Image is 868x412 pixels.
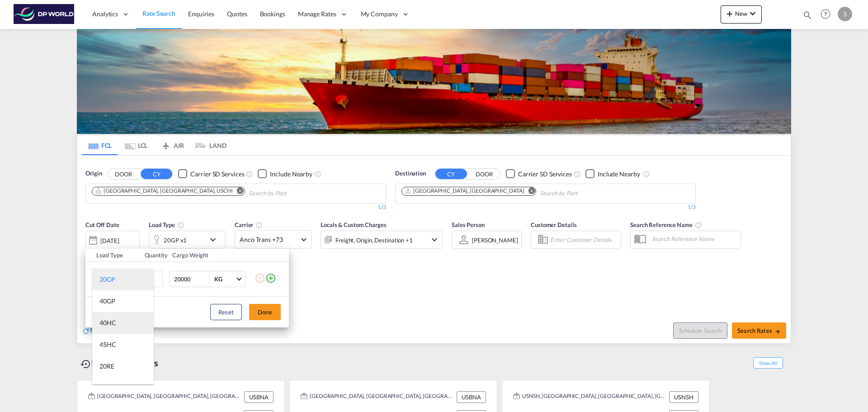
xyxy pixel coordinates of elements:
[99,297,115,306] div: 40GP
[99,275,115,284] div: 20GP
[99,384,114,393] div: 40RE
[99,362,114,371] div: 20RE
[99,318,116,327] div: 40HC
[99,340,116,349] div: 45HC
